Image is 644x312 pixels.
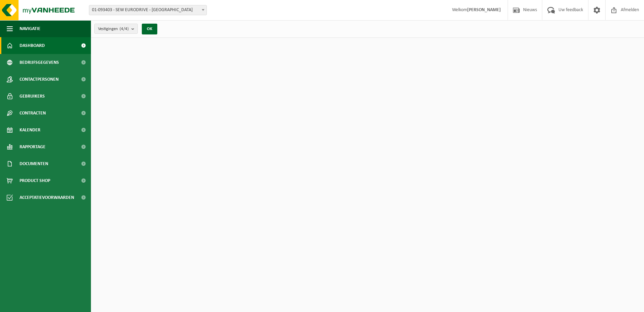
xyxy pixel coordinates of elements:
iframe: chat widget [3,297,112,312]
span: Contactpersonen [20,71,59,88]
strong: [PERSON_NAME] [467,7,501,12]
span: Kalender [20,122,40,138]
span: 01-093403 - SEW EURODRIVE - HEVERLEE [89,5,206,15]
span: Product Shop [20,172,50,189]
span: Documenten [20,155,48,172]
span: 01-093403 - SEW EURODRIVE - HEVERLEE [89,5,207,15]
span: Acceptatievoorwaarden [20,189,74,206]
span: Rapportage [20,138,45,155]
button: Vestigingen(4/4) [94,24,138,34]
span: Dashboard [20,37,45,54]
span: Contracten [20,105,46,122]
span: Vestigingen [98,24,129,34]
count: (4/4) [120,27,129,31]
span: Bedrijfsgegevens [20,54,59,71]
span: Gebruikers [20,88,45,105]
span: Navigatie [20,20,40,37]
button: OK [142,24,157,34]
